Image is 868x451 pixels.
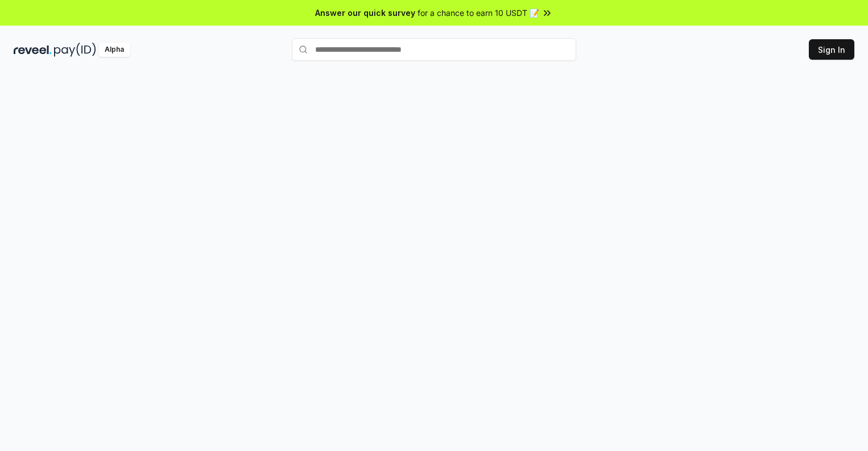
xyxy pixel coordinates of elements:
[315,7,415,19] span: Answer our quick survey
[418,7,539,19] span: for a chance to earn 10 USDT 📝
[54,43,96,57] img: pay_id
[809,39,854,60] button: Sign In
[14,43,52,57] img: reveel_dark
[98,43,130,57] div: Alpha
